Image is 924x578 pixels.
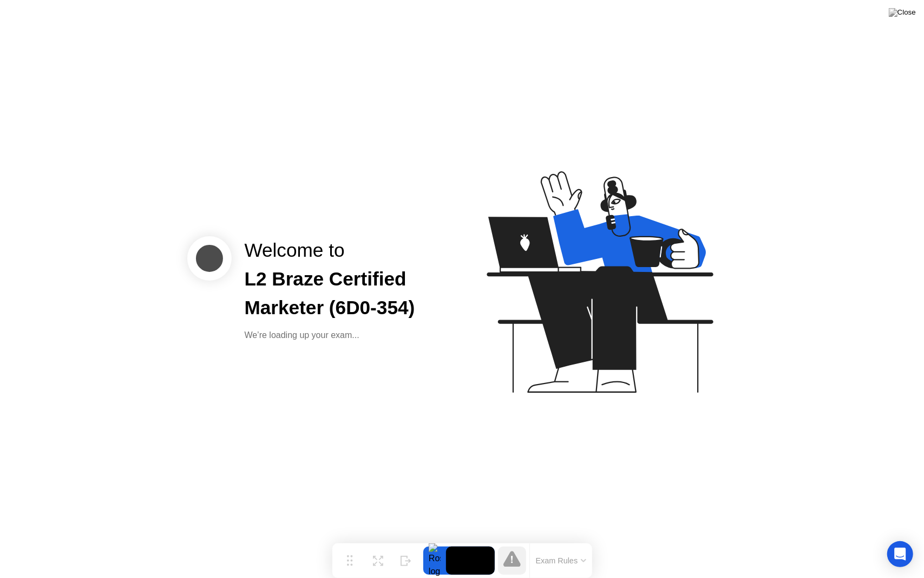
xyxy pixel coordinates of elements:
div: Welcome to [245,236,445,265]
div: Open Intercom Messenger [887,541,913,567]
div: L2 Braze Certified Marketer (6D0-354) [245,265,445,322]
div: We’re loading up your exam... [245,329,445,342]
img: Close [889,8,916,17]
button: Exam Rules [533,556,590,566]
